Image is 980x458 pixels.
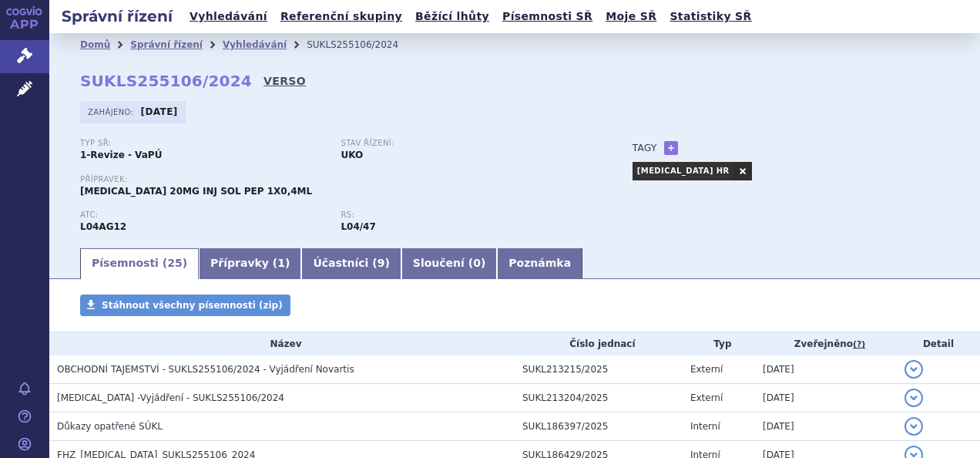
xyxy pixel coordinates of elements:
[167,257,182,269] span: 25
[57,364,354,375] span: OBCHODNÍ TAJEMSTVÍ - SUKLS255106/2024 - Vyjádření Novartis
[755,355,897,384] td: [DATE]
[341,150,363,160] strong: UKO
[755,332,897,355] th: Zveřejněno
[755,384,897,413] td: [DATE]
[473,257,481,269] span: 0
[601,6,661,27] a: Moje SŘ
[497,248,582,279] a: Poznámka
[199,248,301,279] a: Přípravky (1)
[665,6,756,27] a: Statistiky SŘ
[80,150,162,160] strong: 1-Revize - VaPÚ
[378,257,385,269] span: 9
[633,139,657,157] h3: Tagy
[515,355,683,384] td: SUKL213215/2025
[80,221,126,232] strong: OFATUMUMAB
[185,6,272,27] a: Vyhledávání
[57,392,284,403] span: Ofatumumab -Vyjádření - SUKLS255106/2024
[401,248,497,279] a: Sloučení (0)
[80,210,325,220] p: ATC:
[223,39,287,50] a: Vyhledávání
[301,248,401,279] a: Účastníci (9)
[690,421,720,432] span: Interní
[80,72,252,90] strong: SUKLS255106/2024
[515,384,683,413] td: SUKL213204/2025
[80,39,110,50] a: Domů
[755,413,897,441] td: [DATE]
[341,139,586,148] p: Stav řízení:
[341,221,375,232] strong: léčivé přípravky s obsahem léčivé látky ofatumumab (ATC L04AA52)
[49,332,515,355] th: Název
[515,332,683,355] th: Číslo jednací
[263,73,306,89] a: VERSO
[141,106,178,117] strong: [DATE]
[664,141,678,155] a: +
[633,162,733,180] a: [MEDICAL_DATA] HR
[276,6,407,27] a: Referenční skupiny
[341,210,586,220] p: RS:
[80,186,312,197] span: [MEDICAL_DATA] 20MG INJ SOL PEP 1X0,4ML
[411,6,494,27] a: Běžící lhůty
[80,295,290,316] a: Stáhnout všechny písemnosti (zip)
[80,139,325,148] p: Typ SŘ:
[49,5,185,27] h2: Správní řízení
[690,364,723,375] span: Externí
[904,360,923,379] button: detail
[498,6,597,27] a: Písemnosti SŘ
[80,248,199,279] a: Písemnosti (25)
[307,33,418,56] li: SUKLS255106/2024
[690,392,723,403] span: Externí
[80,175,602,184] p: Přípravek:
[904,389,923,407] button: detail
[102,300,283,311] span: Stáhnout všechny písemnosti (zip)
[904,417,923,436] button: detail
[853,339,865,350] abbr: (?)
[683,332,755,355] th: Typ
[130,39,203,50] a: Správní řízení
[57,421,163,432] span: Důkazy opatřené SÚKL
[897,332,980,355] th: Detail
[88,106,136,118] span: Zahájeno:
[515,413,683,441] td: SUKL186397/2025
[277,257,285,269] span: 1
